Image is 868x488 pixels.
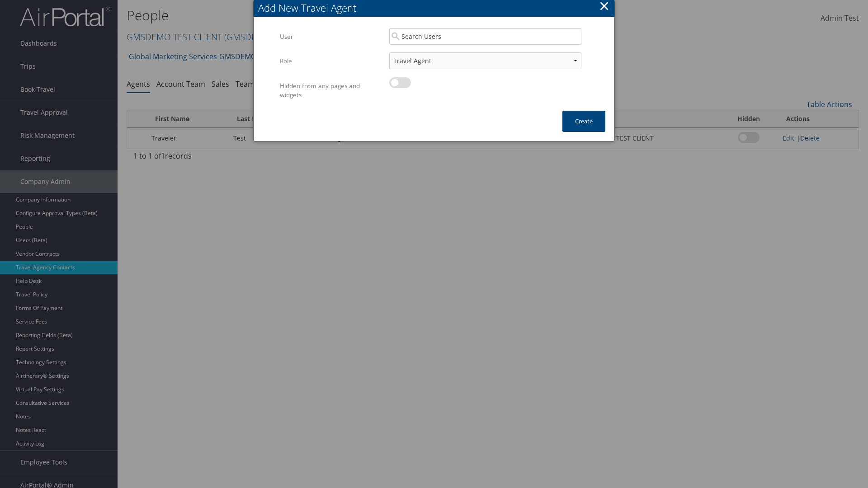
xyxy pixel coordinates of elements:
[280,77,382,104] label: Hidden from any pages and widgets
[389,28,581,45] input: Search Users
[280,28,382,45] label: User
[280,52,382,70] label: Role
[562,111,605,132] button: Create
[258,1,614,15] div: Add New Travel Agent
